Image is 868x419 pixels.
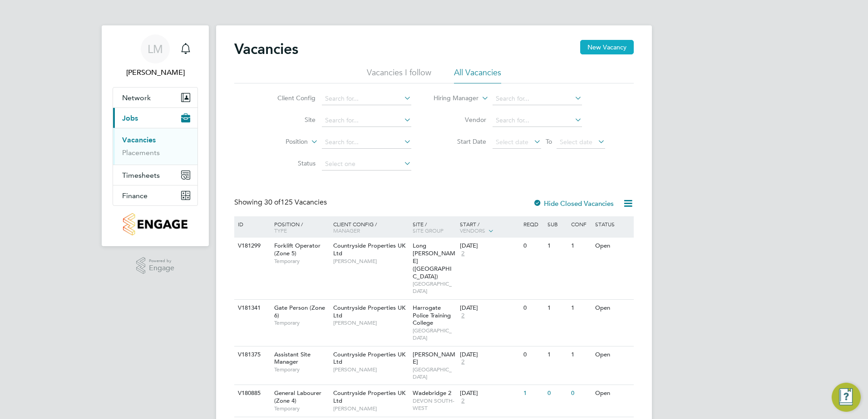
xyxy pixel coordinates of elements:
[263,94,316,102] label: Client Config
[122,93,151,102] span: Network
[123,213,187,235] img: countryside-properties-logo-retina.png
[333,351,405,366] span: Countryside Properties UK Ltd
[122,171,160,180] span: Timesheets
[413,304,451,327] span: Harrogate Police Training College
[413,280,456,294] span: [GEOGRAPHIC_DATA]
[521,216,545,232] div: Reqd
[274,319,329,326] span: Temporary
[460,242,519,250] div: [DATE]
[460,312,466,320] span: 2
[234,40,298,58] h2: Vacancies
[113,213,198,235] a: Go to home page
[274,227,287,234] span: Type
[234,198,329,207] div: Showing
[593,385,632,402] div: Open
[545,346,569,363] div: 1
[333,389,405,404] span: Countryside Properties UK Ltd
[569,300,592,317] div: 1
[264,198,281,207] span: 30 of
[580,40,634,54] button: New Vacancy
[149,257,174,265] span: Powered by
[569,385,592,402] div: 0
[460,304,519,312] div: [DATE]
[236,300,267,317] div: V181341
[593,216,632,232] div: Status
[322,158,411,171] input: Select one
[545,385,569,402] div: 0
[413,389,451,397] span: Wadebridge 2
[113,34,198,78] a: LM[PERSON_NAME]
[533,199,614,208] label: Hide Closed Vacancies
[413,351,455,366] span: [PERSON_NAME]
[521,346,545,363] div: 0
[236,385,267,402] div: V180885
[333,405,408,412] span: [PERSON_NAME]
[496,138,528,146] span: Select date
[102,25,209,246] nav: Main navigation
[493,114,582,127] input: Search for...
[454,67,501,83] li: All Vacancies
[460,227,485,234] span: Vendors
[263,159,316,167] label: Status
[413,327,456,341] span: [GEOGRAPHIC_DATA]
[521,238,545,254] div: 0
[122,136,156,144] a: Vacancies
[413,242,455,280] span: Long [PERSON_NAME] ([GEOGRAPHIC_DATA])
[267,216,331,238] div: Position /
[410,216,458,238] div: Site /
[122,148,160,157] a: Placements
[460,390,519,397] div: [DATE]
[113,108,197,128] button: Jobs
[122,114,138,122] span: Jobs
[333,258,408,265] span: [PERSON_NAME]
[434,137,486,146] label: Start Date
[148,43,163,55] span: LM
[274,258,329,265] span: Temporary
[413,397,456,411] span: DEVON SOUTH-WEST
[426,94,478,103] label: Hiring Manager
[274,366,329,373] span: Temporary
[333,319,408,326] span: [PERSON_NAME]
[460,351,519,359] div: [DATE]
[236,346,267,363] div: V181375
[593,238,632,254] div: Open
[333,227,360,234] span: Manager
[434,116,486,124] label: Vendor
[545,216,569,232] div: Sub
[460,397,466,405] span: 2
[333,366,408,373] span: [PERSON_NAME]
[113,165,197,185] button: Timesheets
[122,191,148,200] span: Finance
[413,366,456,380] span: [GEOGRAPHIC_DATA]
[521,385,545,402] div: 1
[460,250,466,258] span: 2
[333,304,405,319] span: Countryside Properties UK Ltd
[521,300,545,317] div: 0
[460,358,466,366] span: 2
[113,67,198,78] span: Lauren Morton
[543,136,555,147] span: To
[545,238,569,254] div: 1
[593,346,632,363] div: Open
[322,114,411,127] input: Search for...
[113,88,197,107] button: Network
[333,242,405,257] span: Countryside Properties UK Ltd
[545,300,569,317] div: 1
[458,216,521,239] div: Start /
[264,198,327,207] span: 125 Vacancies
[493,93,582,105] input: Search for...
[263,116,316,124] label: Site
[113,128,197,165] div: Jobs
[593,300,632,317] div: Open
[413,227,444,234] span: Site Group
[256,137,308,146] label: Position
[149,264,174,272] span: Engage
[136,257,175,274] a: Powered byEngage
[322,93,411,105] input: Search for...
[569,346,592,363] div: 1
[236,216,267,232] div: ID
[274,242,321,257] span: Forklift Operator (Zone 5)
[367,67,431,83] li: Vacancies I follow
[274,304,325,319] span: Gate Person (Zone 6)
[274,389,321,404] span: General Labourer (Zone 4)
